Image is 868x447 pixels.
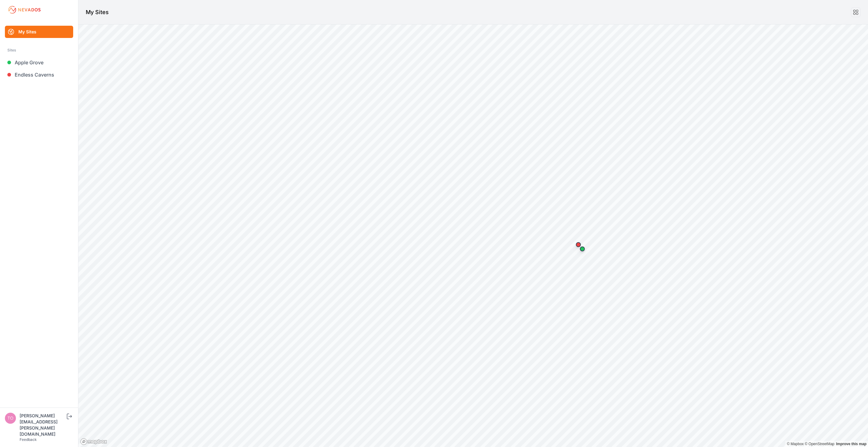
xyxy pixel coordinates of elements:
[20,437,37,442] a: Feedback
[5,26,73,38] a: My Sites
[572,239,584,251] div: Map marker
[7,5,42,15] img: Nevados
[7,47,71,54] div: Sites
[5,56,73,69] a: Apple Grove
[805,442,834,446] a: OpenStreetMap
[20,413,66,437] div: [PERSON_NAME][EMAIL_ADDRESS][PERSON_NAME][DOMAIN_NAME]
[80,438,107,445] a: Mapbox logo
[5,69,73,81] a: Endless Caverns
[787,442,804,446] a: Mapbox
[5,413,16,424] img: tomasz.barcz@energix-group.com
[86,8,109,17] h1: My Sites
[836,442,866,446] a: Map feedback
